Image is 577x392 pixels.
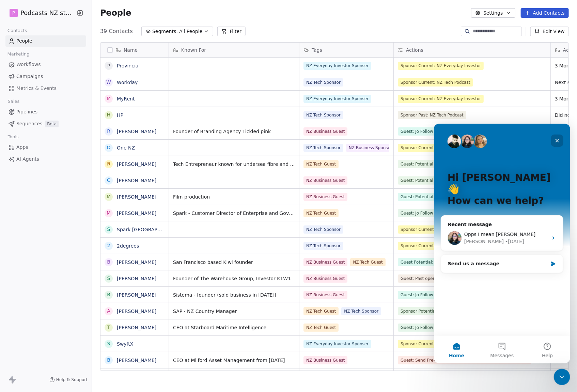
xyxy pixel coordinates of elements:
a: SequencesBeta [5,118,86,129]
span: Sponsor Past: NZ Tech Podcast [398,111,466,119]
div: grid [100,58,169,371]
span: NZ Business Guest [303,275,348,283]
span: Sponsor Current: NZ Tech Podcast [398,78,473,87]
span: NZ Business Guest [303,193,348,201]
a: [PERSON_NAME] [117,161,156,167]
span: CEO at Starboard Maritime Intelligence [173,324,295,331]
span: NZ Business Sponsor [346,144,395,152]
span: P [12,10,15,16]
a: Workflows [5,59,86,70]
span: Campaigns [16,73,43,80]
a: [PERSON_NAME] [117,358,156,363]
span: All People [179,28,202,35]
iframe: Intercom live chat [554,369,570,385]
a: Workday [117,80,138,85]
span: Apps [16,144,28,151]
span: Guest: Potential [PERSON_NAME] follow up (NZ Tech Podcast) [398,176,530,185]
span: 39 Contacts [100,27,133,35]
button: Filter [217,27,246,36]
span: Guest Potential: Found (NZ Business Podcast) [398,258,497,266]
span: NZ Business Guest [303,258,348,266]
div: 2 [107,242,110,249]
span: Guest: Jo Follow Up (NZ Tech Podcast) [398,209,481,217]
div: C [107,177,110,184]
span: Guest: Potential [PERSON_NAME] follow up (NZ Business Podcast) [398,193,539,201]
a: MyRent [117,96,135,101]
span: People [100,8,131,18]
span: Contacts [4,26,30,36]
a: Help & Support [49,377,88,382]
a: Apps [5,142,86,153]
span: Film production [173,193,295,200]
div: H [107,111,111,119]
a: Pipelines [5,106,86,117]
a: [PERSON_NAME] [117,276,156,281]
span: NZ Tech Sponsor [303,111,343,119]
a: Spark [GEOGRAPHIC_DATA] [117,227,182,232]
button: Edit View [530,27,569,36]
span: NZ Business Guest [303,356,348,364]
a: 2degrees [117,243,139,249]
iframe: Intercom live chat [434,124,570,363]
span: Sales [5,96,22,107]
span: Actions [406,47,423,53]
span: NZ Tech Guest [350,258,385,266]
div: Name [100,43,169,57]
span: Founder of The Warehouse Group, Investor K1W1 [173,275,295,282]
div: S [107,340,110,347]
div: B [107,357,110,364]
span: Sponsor Current: NZ Everyday Investor [398,95,484,103]
span: Sequences [16,120,42,127]
span: SAP - NZ Country Manager [173,308,295,315]
span: Sponsor Potential: NZ Tech Podcast [398,307,475,315]
span: NZ Tech Sponsor [303,242,343,250]
span: Sponsor Current: NZ Everyday Investor [398,62,484,70]
div: R [107,128,110,135]
span: NZ Tech Sponsor [303,225,343,234]
span: Segments: [152,28,178,35]
div: B [107,291,110,298]
span: Podcasts NZ studio [20,9,75,17]
div: Actions [394,43,550,57]
span: AI Agents [16,156,39,163]
span: Founder of Branding Agency Tickled pink [173,128,295,135]
a: [PERSON_NAME] [117,309,156,314]
div: O [107,144,110,151]
span: People [16,37,32,45]
span: Guest: Send Pre-Podcast Meeting Invite (NZ Business Podcast) [398,356,531,364]
span: Sponsor Current: NZ Business Podcast [398,144,482,152]
span: NZ Everyday Investor Sponser [303,62,371,70]
span: Pipelines [16,108,37,115]
span: Beta [45,121,59,127]
a: [PERSON_NAME] [117,178,156,183]
div: Tags [299,43,393,57]
span: NZ Tech Guest [303,307,339,315]
span: Tech Entrepreneur known for undersea fibre and large data centres [173,161,295,168]
div: S [107,226,110,233]
span: Guest: Past open to repeat [398,275,458,283]
div: T [107,324,110,331]
span: Guest: Potential [PERSON_NAME] follow up (NZ Tech Podcast) [398,160,530,168]
span: NZ Tech Guest [303,209,339,217]
a: Provincia [117,63,138,68]
span: Sistema - founder (sold business in [DATE]) [173,292,295,298]
a: Metrics & Events [5,83,86,94]
span: NZ Everyday Investor Sponser [303,340,371,348]
span: NZ Tech Guest [303,324,339,332]
span: Sponsor Current: NZ Tech Podcast [398,225,473,234]
span: Sponsor Current: NZ Everyday Investor [398,340,484,348]
a: [PERSON_NAME] [117,129,156,134]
